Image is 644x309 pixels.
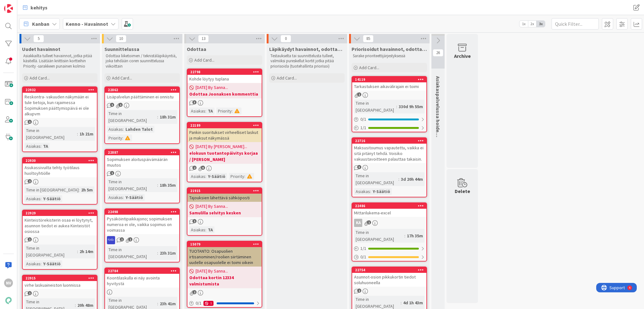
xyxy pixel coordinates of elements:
span: : [41,260,42,267]
span: : [205,173,206,180]
div: Lisäpalvelun päättäminen ei onnistu [105,93,179,101]
span: Add Card... [194,57,214,63]
div: 21915 [190,189,262,193]
div: 18h 35m [158,182,177,189]
span: Uudet havainnot [22,46,60,52]
input: Quick Filter... [552,18,599,30]
div: 22929 [25,211,97,215]
div: Time in [GEOGRAPHIC_DATA] [107,110,157,124]
span: 1 / 1 [360,124,366,131]
span: 10 [116,35,126,42]
div: 1/1 [352,245,426,252]
div: Y-Säätiö [124,194,145,201]
div: Pysäköintipaikkajono; sopimuksen numeroa ei ole, vaikka sopimus on voimassa [105,215,179,234]
span: Odottaa [187,46,206,52]
img: RS [107,236,115,244]
div: 18h 31m [158,113,177,120]
span: : [122,135,123,141]
span: 1 [28,120,32,124]
a: 22932Reskontra- vakuuden näkymään ei tule tietoja, kun rajaimessa Sopimuksen päättymispäivä ei ol... [22,86,97,152]
div: 22932 [23,87,97,93]
b: Odottaa kortin 12334 valmistumista [189,274,260,287]
div: Asiakas [189,173,205,180]
div: Reskontra- vakuuden näkymään ei tule tietoja, kun rajaimessa Sopimuksen päättymispäivä ei ole alk... [23,93,97,118]
span: 1 [192,219,197,223]
div: 15079TUOTANTO: Osapuolien irtisanominen/roolien siirtäminen uudelle osapuolelle ei toimi oikein [187,241,262,267]
div: Asunnot-osion pikkukortin tiedot soluhuoneella [352,273,426,287]
span: 5 [33,35,44,42]
div: Lahden Talot [124,126,154,133]
span: : [398,176,399,183]
div: 23h 31m [158,250,177,257]
div: NV [4,279,13,287]
div: 14119 [355,77,426,82]
div: 2h 14m [78,248,95,255]
span: : [232,108,233,114]
div: Y-Säätiö [371,188,392,195]
div: 1 [203,301,214,306]
a: 22189Pankin suoritukset virheelliset laskut ja maksut näkymässä[DATE] By [PERSON_NAME]...elokuun ... [187,122,262,182]
a: 21915Tajouksien lähettävä sähköposti[DATE] By Sanna...Samulilla selvitys keskenAsiakas:TA [187,187,262,236]
div: 22754Asunnot-osion pikkukortin tiedot soluhuoneella [352,267,426,287]
div: 22498 [105,209,179,215]
div: 22784 [108,269,179,273]
div: 22754 [355,268,426,272]
span: [DATE] By Sanna... [196,84,228,91]
div: 2h 5m [80,186,94,193]
span: : [123,126,124,133]
span: Kanban [32,20,49,28]
div: 21915Tajouksien lähettävä sähköposti [187,188,262,202]
p: Odottaa liiketoimen / teknistäläpikäyntiä, joka tehdään coren suunnittelussa viikoittain [106,53,179,69]
span: 6 [201,166,205,170]
div: Asukassivuilta tehty työtilaus huoltoyhtiölle [23,163,97,177]
span: 3 [357,165,361,169]
div: Archive [454,52,471,60]
div: 22932 [25,88,97,92]
span: : [75,302,76,309]
div: 22716 [355,139,426,143]
div: 23h 41m [158,300,177,307]
span: 1 [128,237,132,241]
div: Time in [GEOGRAPHIC_DATA] [354,229,404,243]
a: 22716Maksusitoumus vapautettu, vaikka ei sitä pitänyt tehdä. Voisiko vakuustavoitteen palauttaa t... [352,137,427,197]
div: 22798 [190,70,262,74]
span: 2 [192,166,197,170]
div: 22887 [108,150,179,155]
img: Visit kanbanzone.com [4,4,13,13]
p: Testaukselta tai suunnittelusta tulleet, valmiiksi pureskellut kortit jotka pitää priorisoida (tu... [270,53,343,69]
span: Priorisoidut havainnot, odottaa kehityskapaa [352,46,427,52]
a: 22929Kiinteistörekisterin osaa ei löytynyt, asunnon tiedot ei aukea Kiinteistöt osiossaTime in [G... [22,210,97,270]
div: 0/1 [352,253,426,261]
div: 0/11 [187,299,262,307]
div: 22798Kohde löytyy tuplana [187,69,262,83]
div: 22930Asukassivuilta tehty työtilaus huoltoyhtiölle [23,158,97,177]
span: 1 [367,220,371,224]
span: 26 [433,49,443,57]
span: Läpikäydyt havainnot, odottaa priorisointia [269,46,345,52]
div: Sopimuksen aloituspäivämäärän muutos [105,155,179,169]
span: 3x [536,21,545,27]
div: Y-Säätiö [42,260,62,267]
div: 17h 35m [405,232,425,239]
span: : [370,188,371,195]
div: 21915 [187,188,262,194]
div: 22716 [352,138,426,144]
a: 22498Pysäköintipaikkajono; sopimuksen numeroa ei ole, vaikka sopimus on voimassaRSTime in [GEOGRA... [104,208,180,262]
span: 1 [110,103,114,107]
span: kehitys [31,4,47,11]
div: 22486Mittarilukema-excel [352,203,426,217]
span: 85 [363,35,374,42]
span: 2 [357,289,361,293]
span: 3 [192,100,197,104]
span: 0 [280,35,291,42]
div: RS [105,236,179,244]
div: Time in [GEOGRAPHIC_DATA] [354,100,396,113]
span: : [401,299,402,306]
span: [DATE] By [PERSON_NAME]... [196,143,247,150]
div: Kiinteistörekisterin osaa ei löytynyt, asunnon tiedot ei aukea Kiinteistöt osiossa [23,216,97,235]
span: 2 [28,179,32,183]
span: 2x [528,21,536,27]
div: Delete [455,187,470,195]
span: : [205,108,206,114]
span: 2 [192,290,197,294]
